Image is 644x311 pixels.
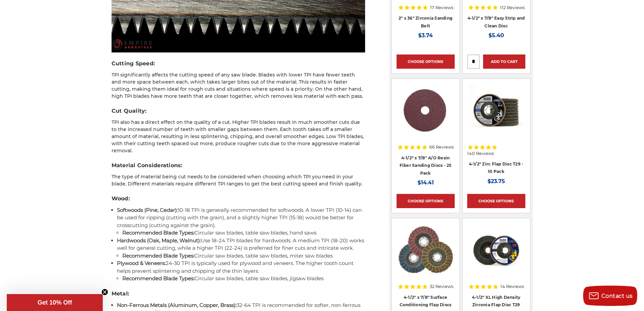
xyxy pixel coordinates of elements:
strong: Recommended Blade Types: [122,229,194,236]
a: 4-1/2" Zirc Flap Disc T29 - 10 Pack [469,161,524,174]
span: Get 10% Off [38,299,72,306]
li: 24-30 TPI is typically used for plywood and veneers. The higher tooth count helps prevent splinte... [117,260,365,283]
img: Scotch brite flap discs [398,223,453,277]
button: Contact us [583,286,637,306]
strong: Recommended Blade Types: [122,275,194,282]
img: 4.5 inch resin fiber disc [398,84,453,138]
li: 10-18 TPI is generally recommended for softwoods. A lower TPI (10-14) can be used for ripping (cu... [117,206,365,237]
strong: Hardwoods (Oak, Maple, Walnut): [117,237,201,244]
h3: Metal: [112,290,365,298]
a: Choose Options [397,194,455,208]
h3: Material Considerations: [112,161,365,170]
a: 4-1/2" x 7/8" A/O Resin Fiber Sanding Discs - 25 Pack [400,155,452,176]
span: 32 Reviews [430,284,453,289]
span: $23.75 [487,178,505,184]
p: TPI significantly affects the cutting speed of any saw blade. Blades with lower TPI have fewer te... [112,71,365,100]
a: Choose Options [467,194,525,208]
span: $14.41 [418,179,434,186]
a: 2" x 36" Zirconia Sanding Belt [399,16,452,28]
strong: Softwoods (Pine, Cedar): [117,207,178,213]
strong: Recommended Blade Types: [122,252,194,259]
a: Choose Options [397,54,455,69]
a: 4-1/2" x 7/8" Easy Strip and Clean Disc [468,16,525,28]
span: $5.40 [488,32,504,39]
img: 4.5" Black Hawk Zirconia Flap Disc 10 Pack [469,84,523,138]
h3: Cut Quality: [112,107,365,115]
span: 14 Reviews [500,284,524,289]
span: Contact us [601,293,633,299]
span: 140 Reviews [467,151,494,156]
span: $3.74 [418,32,433,39]
a: 4-1/2" XL High Density Zirconia Flap Disc T29 [467,223,525,281]
span: 66 Reviews [429,145,454,149]
li: Use 18-24 TPI blades for hardwoods. A medium TPI (18-20) works well for general cutting, while a ... [117,237,365,260]
li: Circular saw blades, table saw blades, jigsaw blades [122,275,365,283]
p: TPI also has a direct effect on the quality of a cut. Higher TPI blades result in much smoother c... [112,119,365,154]
strong: Plywood & Veneers: [117,260,166,266]
h3: Cutting Speed: [112,60,365,68]
a: 4.5" Black Hawk Zirconia Flap Disc 10 Pack [467,84,525,142]
a: 4.5 inch resin fiber disc [397,84,455,142]
a: Add to Cart [483,54,525,69]
h3: Wood: [112,195,365,203]
span: 17 Reviews [430,5,453,10]
span: 112 Reviews [500,5,525,10]
a: 4-1/2" x 7/8" Surface Conditioning Flap Discs [400,295,452,308]
img: 4-1/2" XL High Density Zirconia Flap Disc T29 [469,223,523,277]
div: Get 10% OffClose teaser [7,294,103,311]
strong: Non-Ferrous Metals (Aluminum, Copper, Brass): [117,302,237,308]
a: 4-1/2" XL High Density Zirconia Flap Disc T29 [472,295,521,308]
p: The type of material being cut needs to be considered when choosing which TPI you need in your bl... [112,173,365,187]
button: Close teaser [101,289,108,295]
li: Circular saw blades, table saw blades, miter saw blades [122,252,365,260]
a: Scotch brite flap discs [397,223,455,281]
li: Circular saw blades, table saw blades, hand saws [122,229,365,237]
